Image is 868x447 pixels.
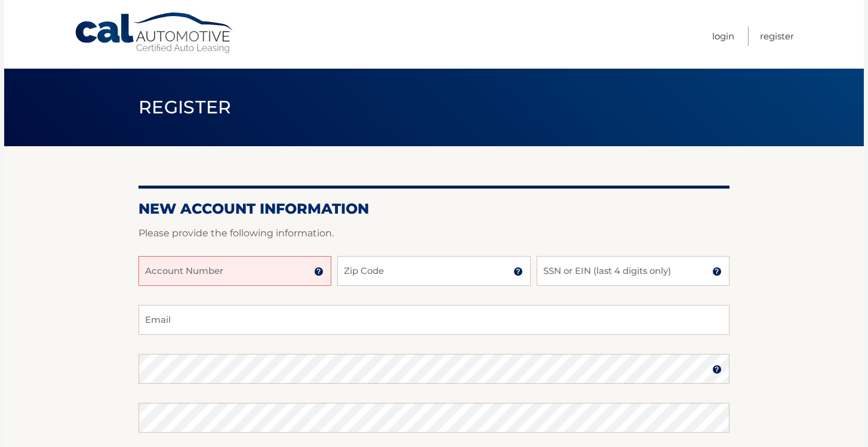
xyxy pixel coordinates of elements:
[712,267,722,276] img: tooltip.svg
[513,267,523,276] img: tooltip.svg
[138,96,232,118] span: Register
[138,305,730,335] input: Email
[760,26,794,46] a: Register
[712,26,734,46] a: Login
[138,200,730,218] h2: New Account Information
[337,256,530,286] input: Zip Code
[712,365,722,374] img: tooltip.svg
[74,12,235,54] a: Cal Automotive
[138,256,331,286] input: Account Number
[314,267,324,276] img: tooltip.svg
[138,225,730,242] p: Please provide the following information.
[537,256,730,286] input: SSN or EIN (last 4 digits only)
